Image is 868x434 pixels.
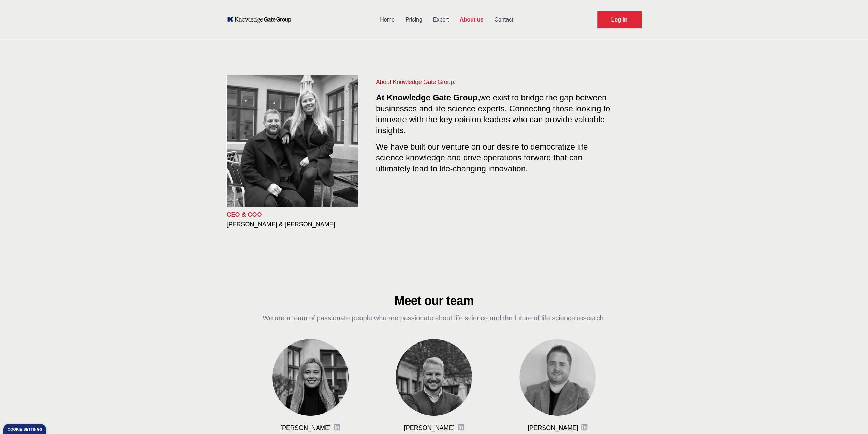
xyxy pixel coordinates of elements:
[227,16,296,23] a: KOL Knowledge Platform: Talk to Key External Experts (KEE)
[597,11,642,28] a: Request Demo
[834,401,868,434] div: Chat-Widget
[834,401,868,434] iframe: Chat Widget
[528,424,578,432] h3: [PERSON_NAME]
[227,220,365,228] h3: [PERSON_NAME] & [PERSON_NAME]
[376,139,588,173] span: We have built our venture on our desire to democratize life science knowledge and drive operation...
[280,424,331,432] h3: [PERSON_NAME]
[376,93,480,102] span: At Knowledge Gate Group,
[260,313,609,323] p: We are a team of passionate people who are passionate about life science and the future of life s...
[489,11,518,29] a: Contact
[376,77,614,87] h1: About Knowledge Gate Group:
[519,339,596,416] img: Martin Grady
[396,339,472,416] img: Barney Vajda
[404,424,454,432] h3: [PERSON_NAME]
[428,11,454,29] a: Expert
[227,211,365,219] p: CEO & COO
[376,93,610,135] span: we exist to bridge the gap between businesses and life science experts. Connecting those looking ...
[272,339,349,416] img: Viktoriya Vasilenko
[260,294,609,308] h2: Meet our team
[8,428,42,431] div: Cookie settings
[227,75,358,207] img: KOL management, KEE, Therapy area experts
[374,11,400,29] a: Home
[400,11,428,29] a: Pricing
[454,11,489,29] a: About us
